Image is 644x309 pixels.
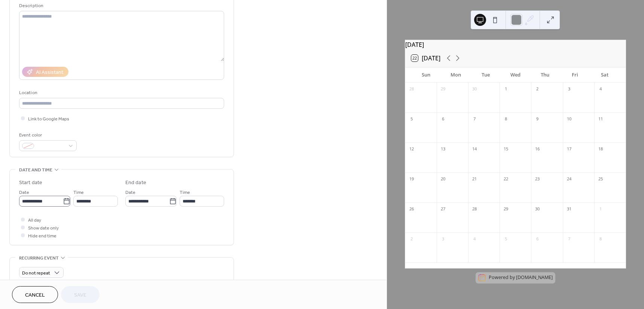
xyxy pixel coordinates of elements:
[439,235,447,243] div: 3
[405,40,626,49] div: [DATE]
[28,224,59,232] span: Show date only
[502,235,510,243] div: 5
[19,2,223,10] div: Description
[560,67,590,82] div: Fri
[565,235,573,243] div: 7
[502,205,510,213] div: 29
[19,179,42,187] div: Start date
[500,67,530,82] div: Wed
[533,85,541,93] div: 2
[590,67,620,82] div: Sat
[565,205,573,213] div: 31
[530,67,560,82] div: Thu
[533,175,541,183] div: 23
[408,85,416,93] div: 28
[533,205,541,213] div: 30
[408,205,416,213] div: 26
[502,85,510,93] div: 1
[28,232,57,240] span: Hide end time
[408,175,416,183] div: 19
[471,67,501,82] div: Tue
[439,115,447,123] div: 6
[409,53,443,63] button: 22[DATE]
[19,254,59,262] span: Recurring event
[565,175,573,183] div: 24
[470,85,479,93] div: 30
[19,189,29,196] span: Date
[565,85,573,93] div: 3
[125,189,135,196] span: Date
[489,274,553,280] div: Powered by
[22,269,50,277] span: Do not repeat
[439,205,447,213] div: 27
[596,145,605,153] div: 18
[25,291,45,299] span: Cancel
[502,115,510,123] div: 8
[470,175,479,183] div: 21
[19,166,52,174] span: Date and time
[470,145,479,153] div: 14
[441,67,471,82] div: Mon
[470,235,479,243] div: 4
[565,145,573,153] div: 17
[533,115,541,123] div: 9
[596,115,605,123] div: 11
[439,145,447,153] div: 13
[408,235,416,243] div: 2
[180,189,190,196] span: Time
[125,179,146,187] div: End date
[516,274,553,280] a: [DOMAIN_NAME]
[411,67,441,82] div: Sun
[533,235,541,243] div: 6
[28,216,41,224] span: All day
[73,189,84,196] span: Time
[408,115,416,123] div: 5
[596,175,605,183] div: 25
[439,175,447,183] div: 20
[408,145,416,153] div: 12
[470,115,479,123] div: 7
[596,235,605,243] div: 8
[439,85,447,93] div: 29
[470,205,479,213] div: 28
[502,145,510,153] div: 15
[565,115,573,123] div: 10
[28,115,69,123] span: Link to Google Maps
[596,205,605,213] div: 1
[19,131,75,139] div: Event color
[12,286,58,303] button: Cancel
[533,145,541,153] div: 16
[19,89,223,97] div: Location
[596,85,605,93] div: 4
[502,175,510,183] div: 22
